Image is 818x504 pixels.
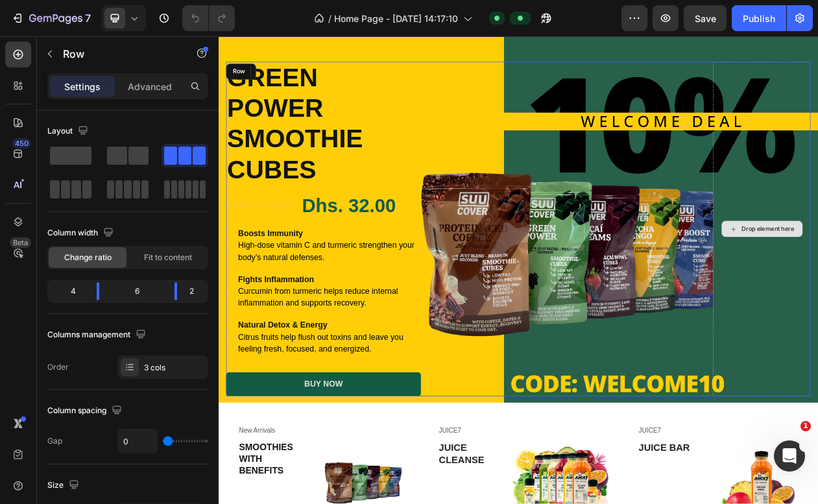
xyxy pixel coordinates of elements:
span: Fit to content [144,252,192,263]
div: Layout [47,123,91,140]
span: / [328,12,331,25]
div: Gap [47,435,62,447]
p: Advanced [128,80,172,93]
div: 2 [187,282,206,300]
div: Column width [47,224,116,242]
button: Save [684,5,727,31]
p: Settings [64,80,101,93]
input: Auto [118,429,157,453]
span: 1 [800,421,811,431]
div: Publish [743,12,775,25]
span: Save [695,13,716,24]
img: gempages_576838245787107936-9278daf1-cf04-4a83-a4e0-9f33574c3dc1.png [263,150,642,403]
div: 6 [110,282,164,300]
div: Order [47,361,69,373]
span: Change ratio [64,252,112,263]
span: Home Page - [DATE] 14:17:10 [334,12,458,25]
button: Publish [732,5,786,31]
div: Beta [10,237,31,248]
div: Size [47,477,82,494]
iframe: Design area [219,36,818,504]
iframe: Intercom live chat [774,440,805,472]
p: Row [63,46,173,62]
div: 3 cols [144,362,205,374]
div: Row [16,40,37,52]
div: Drop element here [679,245,748,256]
div: Columns management [47,326,149,344]
div: 4 [50,282,86,300]
button: 7 [5,5,97,31]
div: Column spacing [47,402,125,420]
p: 7 [85,10,91,26]
div: 450 [12,138,31,149]
div: Undo/Redo [182,5,235,31]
